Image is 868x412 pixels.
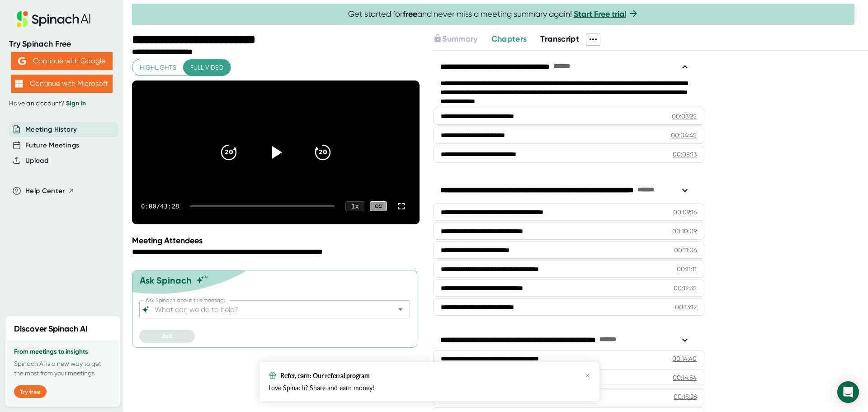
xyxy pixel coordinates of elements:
div: Upgrade to access [433,33,491,46]
button: Meeting History [25,124,77,135]
div: 00:14:40 [672,354,697,363]
div: CC [370,201,387,212]
div: Have an account? [9,99,114,108]
div: Try Spinach Free [9,39,114,49]
button: Continue with Microsoft [11,75,113,93]
h3: From meetings to insights [14,348,112,355]
div: 00:11:06 [674,246,697,255]
div: 00:08:13 [673,150,697,159]
span: Full video [190,62,223,73]
button: Continue with Google [11,52,113,70]
button: Future Meetings [25,140,79,151]
div: Meeting Attendees [132,236,422,246]
span: Ask [162,332,172,340]
h2: Discover Spinach AI [14,323,88,335]
button: Transcript [540,33,579,45]
button: Try free [14,385,47,398]
button: Upload [25,156,48,166]
button: Full video [183,59,231,76]
button: Help Center [25,186,75,196]
a: Sign in [66,99,86,107]
div: Ask Spinach [140,275,192,286]
div: 00:04:45 [671,131,697,140]
b: free [403,9,417,19]
div: 00:09:16 [673,208,697,217]
p: Spinach AI is a new way to get the most from your meetings [14,359,112,378]
span: Summary [442,34,477,44]
div: 1 x [345,201,364,211]
div: 00:11:11 [677,265,697,274]
span: Get started for and never miss a meeting summary again! [348,9,639,19]
span: Transcript [540,34,579,44]
div: 00:14:54 [673,373,697,382]
div: 0:00 / 43:28 [141,203,179,210]
div: 00:03:25 [672,112,697,121]
button: Highlights [132,59,184,76]
div: Open Intercom Messenger [837,381,859,403]
div: 00:15:26 [674,392,697,401]
div: 00:12:35 [674,284,697,293]
input: What can we do to help? [153,303,381,316]
div: 00:10:09 [672,227,697,236]
a: Start Free trial [574,9,626,19]
img: Aehbyd4JwY73AAAAAElFTkSuQmCC [18,57,26,65]
span: Help Center [25,186,65,196]
button: Open [394,303,407,316]
button: Ask [139,330,195,343]
button: Chapters [491,33,527,45]
span: Highlights [140,62,176,73]
button: Summary [433,33,477,45]
span: Chapters [491,34,527,44]
div: 00:13:12 [675,303,697,312]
